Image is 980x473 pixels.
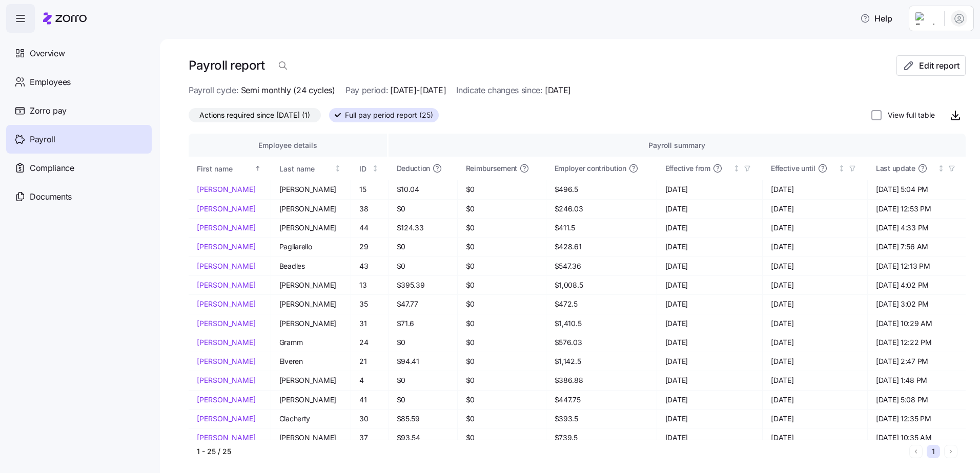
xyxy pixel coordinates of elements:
span: [DATE] 1:48 PM [876,375,957,385]
span: Last update [876,163,915,174]
span: [DATE] [665,242,754,252]
span: Reimbursement [466,163,517,174]
span: [DATE] [665,375,754,385]
img: Employer logo [915,12,936,25]
span: Overview [30,47,65,60]
a: Documents [6,182,152,211]
button: Previous page [909,445,923,458]
span: 21 [359,356,379,367]
span: [DATE] [771,184,859,195]
a: Payroll [6,125,152,154]
div: First name [197,163,252,175]
span: $71.6 [397,318,449,329]
span: $395.39 [397,280,449,290]
span: [PERSON_NAME] [279,375,343,385]
span: [DATE] [665,204,754,214]
span: [DATE] [771,280,859,290]
span: [DATE] [771,223,859,233]
span: 44 [359,223,379,233]
span: 41 [359,395,379,405]
span: Clacherty [279,414,343,424]
div: Not sorted [334,165,341,172]
div: Not sorted [733,165,740,172]
span: Indicate changes since: [456,84,543,97]
span: $447.75 [555,395,648,405]
span: $0 [466,204,538,214]
span: $0 [397,375,449,385]
span: 24 [359,337,379,348]
span: [DATE] 4:02 PM [876,280,957,290]
span: $124.33 [397,223,449,233]
span: Full pay period report (25) [345,109,433,122]
span: $0 [466,375,538,385]
a: [PERSON_NAME] [197,433,262,443]
span: [DATE] 12:35 PM [876,414,957,424]
span: [DATE] [665,261,754,271]
span: Deduction [397,163,430,174]
span: $0 [466,337,538,348]
span: [DATE] 10:35 AM [876,433,957,443]
span: 15 [359,184,379,195]
span: 30 [359,414,379,424]
span: [PERSON_NAME] [279,299,343,309]
th: First nameSorted ascending [189,157,271,180]
a: [PERSON_NAME] [197,337,262,348]
span: Effective from [665,163,710,174]
span: $411.5 [555,223,648,233]
a: [PERSON_NAME] [197,318,262,329]
span: [DATE] [665,395,754,405]
span: $0 [466,280,538,290]
span: [DATE] 3:02 PM [876,299,957,309]
span: Payroll [30,133,55,146]
span: $0 [397,204,449,214]
a: [PERSON_NAME] [197,242,262,252]
a: [PERSON_NAME] [197,395,262,405]
span: $0 [397,242,449,252]
a: [PERSON_NAME] [197,261,262,271]
span: $94.41 [397,356,449,367]
span: [DATE] [771,299,859,309]
span: $0 [397,261,449,271]
span: [PERSON_NAME] [279,280,343,290]
a: [PERSON_NAME] [197,356,262,367]
span: [DATE] [665,184,754,195]
span: [DATE] [665,414,754,424]
span: Compliance [30,162,74,175]
a: [PERSON_NAME] [197,280,262,290]
span: [DATE] 12:13 PM [876,261,957,271]
span: [DATE] [771,414,859,424]
span: 35 [359,299,379,309]
span: $93.54 [397,433,449,443]
a: Overview [6,39,152,68]
span: [PERSON_NAME] [279,395,343,405]
span: [PERSON_NAME] [279,318,343,329]
span: 4 [359,375,379,385]
span: [DATE] 5:04 PM [876,184,957,195]
span: [DATE] 10:29 AM [876,318,957,329]
a: Employees [6,68,152,96]
span: $0 [466,356,538,367]
a: [PERSON_NAME] [197,223,262,233]
span: Pagliarello [279,242,343,252]
span: $496.5 [555,184,648,195]
th: Last updateNot sorted [868,157,966,180]
span: $0 [397,337,449,348]
span: [DATE] 12:22 PM [876,337,957,348]
span: 29 [359,242,379,252]
span: [PERSON_NAME] [279,223,343,233]
div: Employee details [197,140,379,151]
a: [PERSON_NAME] [197,299,262,309]
span: Actions required since [DATE] (1) [199,109,310,122]
a: Compliance [6,154,152,182]
span: $386.88 [555,375,648,385]
span: $0 [466,223,538,233]
span: $246.03 [555,204,648,214]
span: [DATE] 2:47 PM [876,356,957,367]
span: $0 [466,318,538,329]
span: [PERSON_NAME] [279,433,343,443]
span: 31 [359,318,379,329]
span: [DATE] 7:56 AM [876,242,957,252]
span: $739.5 [555,433,648,443]
span: Edit report [919,59,959,72]
th: Effective fromNot sorted [657,157,763,180]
